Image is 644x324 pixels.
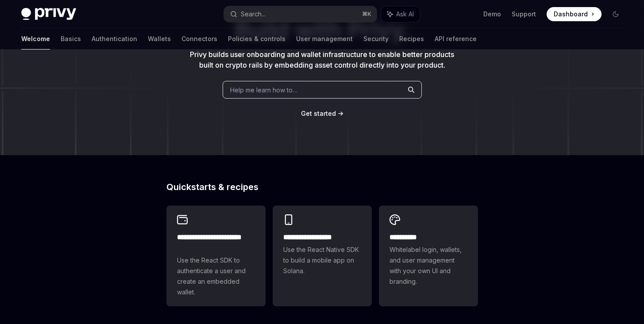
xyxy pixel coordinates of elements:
[512,10,536,19] a: Support
[301,110,336,117] span: Get started
[224,6,376,22] button: Search...⌘K
[241,9,266,19] div: Search...
[166,183,258,191] span: Quickstarts & recipes
[148,28,171,50] a: Wallets
[283,244,361,276] span: Use the React Native SDK to build a mobile app on Solana.
[190,50,454,69] span: Privy builds user onboarding and wallet infrastructure to enable better products built on crypto ...
[389,244,467,287] span: Whitelabel login, wallets, and user management with your own UI and branding.
[547,7,602,21] a: Dashboard
[609,7,623,21] button: Toggle dark mode
[399,28,424,50] a: Recipes
[301,109,336,118] a: Get started
[21,8,76,20] img: dark logo
[396,10,414,19] span: Ask AI
[273,206,372,306] a: **** **** **** ***Use the React Native SDK to build a mobile app on Solana.
[363,28,389,50] a: Security
[177,255,255,297] span: Use the React SDK to authenticate a user and create an embedded wallet.
[483,10,501,19] a: Demo
[92,28,137,50] a: Authentication
[362,11,371,18] span: ⌘ K
[181,28,217,50] a: Connectors
[230,85,297,95] span: Help me learn how to…
[435,28,477,50] a: API reference
[61,28,81,50] a: Basics
[379,206,478,306] a: **** *****Whitelabel login, wallets, and user management with your own UI and branding.
[228,28,285,50] a: Policies & controls
[21,28,50,50] a: Welcome
[381,6,420,22] button: Ask AI
[554,10,588,19] span: Dashboard
[296,28,353,50] a: User management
